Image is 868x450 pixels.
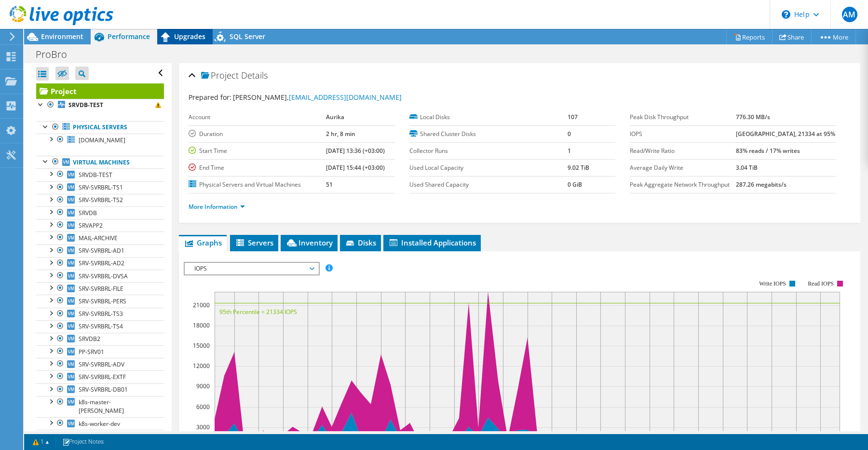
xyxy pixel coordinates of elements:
[36,308,164,320] a: SRV-SVRBRL-TS3
[196,382,210,390] text: 9000
[219,308,297,316] text: 95th Percentile = 21334 IOPS
[79,398,124,415] span: k8s-master-[PERSON_NAME]
[736,113,770,121] b: 776.30 MB/s
[630,146,735,156] label: Read/Write Ratio
[189,180,326,190] label: Physical Servers and Virtual Machines
[326,180,333,189] b: 51
[568,180,582,189] b: 0 GiB
[36,219,164,232] a: SRVAPP2
[68,101,103,109] b: SRVDB-TEST
[36,370,164,383] a: SRV-SVRBRL-EXTF
[79,297,126,305] span: SRV-SVRBRL-PERS
[808,280,834,287] text: Read IOPS
[759,280,786,287] text: Write IOPS
[184,238,222,247] span: Graphs
[189,203,245,211] a: More Information
[79,322,123,330] span: SRV-SVRBRL-TS4
[31,49,82,60] h1: ProBro
[326,164,385,172] b: [DATE] 15:44 (+03:00)
[79,285,123,293] span: SRV-SVRBRL-FILE
[568,113,578,121] b: 107
[201,71,239,81] span: Project
[36,232,164,244] a: MAIL-ARCHIVE
[782,10,790,19] svg: \n
[772,29,812,44] a: Share
[630,163,735,173] label: Average Daily Write
[193,321,210,329] text: 18000
[36,245,164,257] a: SRV-SVRBRL-AD1
[36,295,164,307] a: SRV-SVRBRL-PERS
[409,112,568,122] label: Local Disks
[79,360,124,368] span: SRV-SVRBRL-ADV
[235,238,273,247] span: Servers
[36,396,164,417] a: k8s-master-[PERSON_NAME]
[79,136,125,144] span: [DOMAIN_NAME]
[79,373,126,381] span: SRV-SVRBRL-EXTF
[285,238,333,247] span: Inventory
[36,282,164,295] a: SRV-SVRBRL-FILE
[233,93,402,102] span: [PERSON_NAME],
[189,93,231,102] label: Prepared for:
[409,163,568,173] label: Used Local Capacity
[79,385,128,394] span: SRV-SVRBRL-DB01
[79,221,103,230] span: SRVAPP2
[289,93,402,102] a: [EMAIL_ADDRESS][DOMAIN_NAME]
[79,348,104,356] span: PP-SRV01
[196,423,210,431] text: 3000
[189,112,326,122] label: Account
[79,234,118,242] span: MAIL-ARCHIVE
[409,129,568,139] label: Shared Cluster Disks
[193,341,210,350] text: 15000
[326,113,344,121] b: Aurika
[36,320,164,333] a: SRV-SVRBRL-TS4
[36,181,164,194] a: SRV-SVRBRL-TS1
[409,180,568,190] label: Used Shared Capacity
[36,99,164,111] a: SRVDB-TEST
[79,272,128,280] span: SRV-SVRBRL-DVSA
[568,147,571,155] b: 1
[409,146,568,156] label: Collector Runs
[630,129,735,139] label: IOPS
[79,310,123,318] span: SRV-SVRBRL-TS3
[79,259,124,267] span: SRV-SVRBRL-AD2
[811,29,856,44] a: More
[79,420,120,428] span: k8s-worker-dev
[36,345,164,358] a: PP-SRV01
[568,130,571,138] b: 0
[630,180,735,190] label: Peak Aggregate Network Throughput
[189,163,326,173] label: End Time
[79,171,112,179] span: SRVDB-TEST
[79,209,97,217] span: SRVDB
[79,246,124,255] span: SRV-SVRBRL-AD1
[189,129,326,139] label: Duration
[193,301,210,309] text: 21000
[36,358,164,370] a: SRV-SVRBRL-ADV
[55,436,110,448] a: Project Notes
[190,263,313,274] span: IOPS
[388,238,476,247] span: Installed Applications
[26,436,56,448] a: 1
[41,32,83,41] span: Environment
[241,69,268,81] span: Details
[79,196,123,204] span: SRV-SVRBRL-TS2
[36,383,164,396] a: SRV-SVRBRL-DB01
[36,333,164,345] a: SRVDB2
[230,32,265,41] span: SQL Server
[189,146,326,156] label: Start Time
[36,257,164,270] a: SRV-SVRBRL-AD2
[736,164,758,172] b: 3.04 TiB
[36,270,164,282] a: SRV-SVRBRL-DVSA
[79,335,100,343] span: SRVDB2
[196,403,210,411] text: 6000
[36,417,164,430] a: k8s-worker-dev
[36,194,164,206] a: SRV-SVRBRL-TS2
[108,32,150,41] span: Performance
[174,32,205,41] span: Upgrades
[36,134,164,146] a: [DOMAIN_NAME]
[36,156,164,168] a: Virtual Machines
[736,180,787,189] b: 287.26 megabits/s
[630,112,735,122] label: Peak Disk Throughput
[36,121,164,134] a: Physical Servers
[326,147,385,155] b: [DATE] 13:36 (+03:00)
[568,164,589,172] b: 9.02 TiB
